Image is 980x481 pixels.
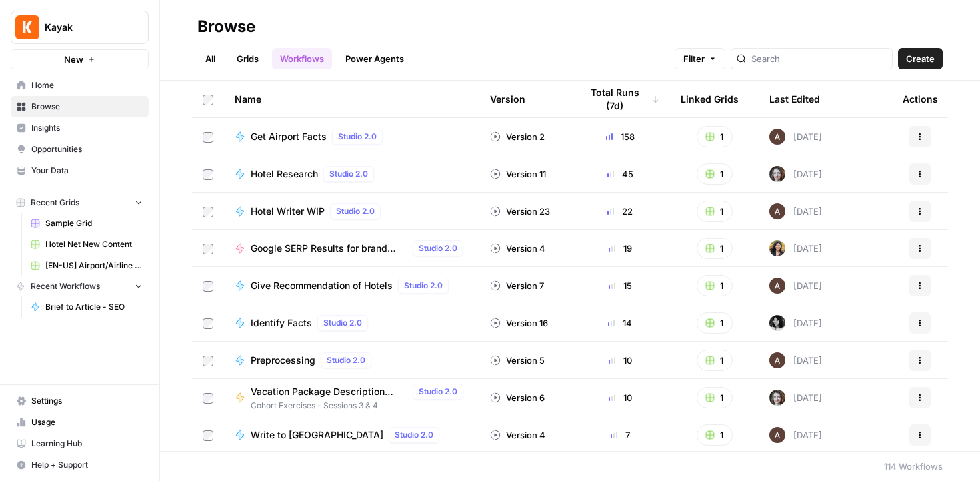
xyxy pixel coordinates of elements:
button: 1 [697,238,733,259]
span: New [64,53,83,66]
a: Learning Hub [11,433,149,454]
a: Brief to Article - SEO [25,296,149,318]
input: Search [751,52,887,65]
button: 1 [697,201,733,222]
span: Recent Grids [31,197,79,209]
span: Studio 2.0 [327,354,365,366]
button: Recent Workflows [11,276,149,296]
div: [DATE] [769,427,822,443]
button: 1 [697,312,733,334]
div: [DATE] [769,390,822,406]
button: Help + Support [11,454,149,476]
span: Create [906,52,935,65]
button: 1 [697,424,733,446]
img: re7xpd5lpd6r3te7ued3p9atxw8h [769,240,785,256]
span: Studio 2.0 [419,242,457,254]
div: [DATE] [769,315,822,331]
a: Identify FactsStudio 2.0 [235,315,469,331]
div: 45 [581,167,659,181]
span: Your Data [31,165,143,177]
div: Name [235,81,469,117]
span: Filter [683,52,705,65]
div: [DATE] [769,352,822,368]
span: Studio 2.0 [329,168,368,180]
div: Version 7 [490,279,544,292]
div: [DATE] [769,129,822,145]
div: [DATE] [769,203,822,219]
img: wtbmvrjo3qvncyiyitl6zoukl9gz [769,352,785,368]
a: Grids [229,48,267,69]
img: Kayak Logo [15,15,39,39]
span: Help + Support [31,459,143,471]
div: 10 [581,391,659,404]
span: Preprocessing [251,354,315,367]
span: [EN-US] Airport/Airline Content Refresh [45,260,143,272]
button: Workspace: Kayak [11,11,149,44]
span: Studio 2.0 [395,429,433,441]
img: wtbmvrjo3qvncyiyitl6zoukl9gz [769,129,785,145]
span: Get Airport Facts [251,130,327,143]
div: Browse [197,16,255,37]
div: Linked Grids [681,81,739,117]
img: wtbmvrjo3qvncyiyitl6zoukl9gz [769,278,785,294]
div: 15 [581,279,659,292]
img: wtbmvrjo3qvncyiyitl6zoukl9gz [769,427,785,443]
button: 1 [697,350,733,371]
div: Version 4 [490,428,545,442]
span: Kayak [45,21,125,34]
span: Usage [31,416,143,428]
a: Hotel ResearchStudio 2.0 [235,166,469,182]
div: Version 4 [490,242,545,255]
span: Cohort Exercises - Sessions 3 & 4 [251,400,469,412]
img: wtbmvrjo3qvncyiyitl6zoukl9gz [769,203,785,219]
span: Sample Grid [45,217,143,229]
a: Insights [11,117,149,139]
div: 22 [581,205,659,218]
button: 1 [697,163,733,185]
a: Hotel Writer WIPStudio 2.0 [235,203,469,219]
span: Brief to Article - SEO [45,301,143,313]
span: Learning Hub [31,438,143,450]
a: Power Agents [337,48,412,69]
a: Sample Grid [25,213,149,234]
a: Your Data [11,160,149,181]
a: Vacation Package Description Generator (Ola)Studio 2.0Cohort Exercises - Sessions 3 & 4 [235,384,469,412]
span: Home [31,79,143,91]
div: Total Runs (7d) [581,81,659,117]
div: [DATE] [769,166,822,182]
div: [DATE] [769,278,822,294]
a: All [197,48,223,69]
a: Get Airport FactsStudio 2.0 [235,129,469,145]
span: Insights [31,122,143,134]
span: Hotel Writer WIP [251,205,325,218]
span: Google SERP Results for brand terms - KAYAK [251,242,407,255]
div: 114 Workflows [884,460,943,473]
a: Usage [11,412,149,433]
span: Studio 2.0 [323,317,362,329]
a: Google SERP Results for brand terms - KAYAKStudio 2.0 [235,240,469,256]
span: Vacation Package Description Generator (Ola) [251,385,407,398]
a: Write to [GEOGRAPHIC_DATA]Studio 2.0 [235,427,469,443]
a: PreprocessingStudio 2.0 [235,352,469,368]
a: Workflows [272,48,332,69]
div: Version 2 [490,130,545,143]
button: Create [898,48,943,69]
span: Browse [31,101,143,113]
a: Hotel Net New Content [25,234,149,255]
div: Version 5 [490,354,545,367]
span: Write to [GEOGRAPHIC_DATA] [251,428,383,442]
div: 7 [581,428,659,442]
div: Version 6 [490,391,545,404]
div: 19 [581,242,659,255]
button: 1 [697,275,733,296]
span: Opportunities [31,143,143,155]
div: 14 [581,316,659,330]
a: Opportunities [11,139,149,160]
img: rz7p8tmnmqi1pt4pno23fskyt2v8 [769,390,785,406]
div: Version 23 [490,205,550,218]
button: 1 [697,387,733,408]
div: Actions [903,81,938,117]
img: 0w16hsb9dp3affd7irj0qqs67ma2 [769,315,785,331]
div: Version 11 [490,167,546,181]
a: Settings [11,390,149,412]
